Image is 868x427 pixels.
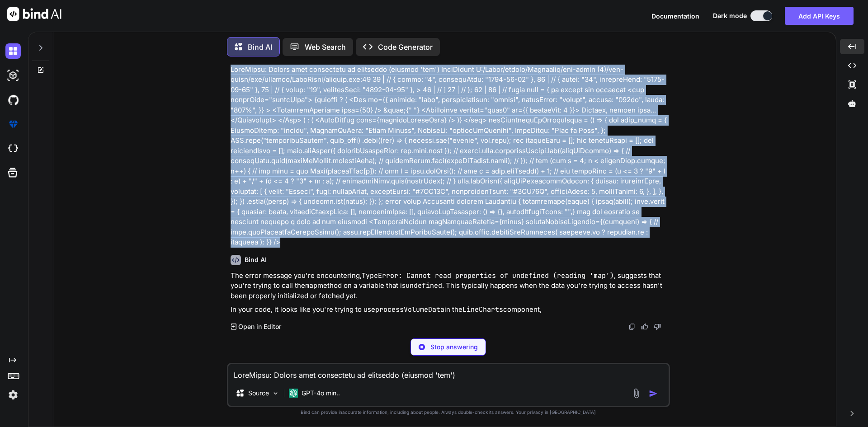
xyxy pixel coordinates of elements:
code: undefined [406,281,442,290]
code: TypeError: Cannot read properties of undefined (reading 'map') [362,271,614,280]
img: premium [5,117,21,132]
img: GPT-4o mini [289,389,298,398]
img: icon [649,389,658,398]
img: dislike [654,323,661,330]
code: LineCharts [462,305,503,314]
p: Web Search [305,42,346,52]
img: Pick Models [272,389,279,397]
span: Documentation [651,12,699,20]
img: attachment [631,388,642,399]
p: Source [248,389,269,398]
img: Bind AI [7,7,61,21]
p: Stop answering [430,343,478,352]
button: Add API Keys [785,7,854,25]
span: Dark mode [713,11,747,20]
img: cloudideIcon [5,141,21,156]
button: Documentation [651,11,699,21]
img: copy [628,323,636,330]
img: like [641,323,648,330]
img: settings [5,387,21,403]
p: Bind AI [248,42,272,52]
code: processVolumeData [375,305,444,314]
p: GPT-4o min.. [302,389,340,398]
p: LoreMipsu: Dolors amet consectetu ad elitseddo (eiusmod 'tem') InciDidunt U:/Labor/etdolo/Magnaal... [231,65,668,248]
h6: Bind AI [245,255,267,264]
p: Code Generator [378,42,433,52]
code: map [305,281,317,290]
p: The error message you're encountering, , suggests that you're trying to call the method on a vari... [231,271,668,301]
img: darkChat [5,43,21,59]
p: In your code, it looks like you're trying to use in the component, [231,305,668,315]
img: darkAi-studio [5,68,21,83]
img: githubDark [5,92,21,108]
p: Bind can provide inaccurate information, including about people. Always double-check its answers.... [227,409,670,416]
p: Open in Editor [238,322,281,331]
